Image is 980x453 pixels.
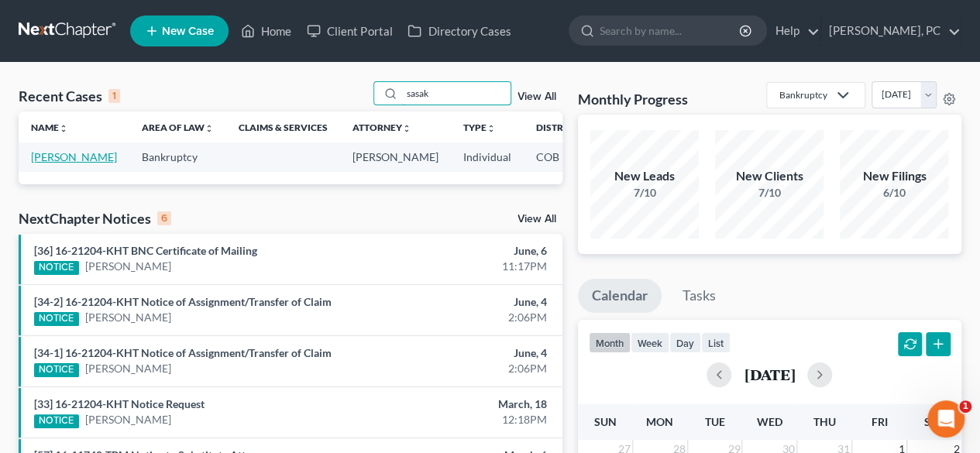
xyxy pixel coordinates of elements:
a: [PERSON_NAME] [85,361,171,376]
div: 1 [108,89,120,103]
button: month [589,332,631,353]
a: Directory Cases [400,17,518,45]
span: Sat [924,415,944,428]
span: 1 [959,400,971,413]
span: Wed [757,415,782,428]
a: [PERSON_NAME] [85,259,171,274]
a: [PERSON_NAME] [31,150,117,163]
a: [PERSON_NAME] [85,412,171,427]
a: [PERSON_NAME], PC [821,17,961,45]
div: June, 4 [386,294,546,310]
button: week [631,332,669,353]
div: 12:18PM [386,412,546,427]
td: COB [524,142,600,171]
a: Attorneyunfold_more [352,122,411,133]
a: Tasks [669,279,730,313]
a: Client Portal [299,17,400,45]
h3: Monthly Progress [578,90,688,108]
a: Calendar [578,279,662,313]
a: [34-1] 16-21204-KHT Notice of Assignment/Transfer of Claim [34,346,332,359]
input: Search by name... [402,82,511,105]
a: [34-2] 16-21204-KHT Notice of Assignment/Transfer of Claim [34,295,332,308]
td: [PERSON_NAME] [340,142,451,171]
div: New Leads [590,167,699,185]
button: list [701,332,731,353]
div: 7/10 [590,185,699,201]
a: Typeunfold_more [463,122,496,133]
div: 11:17PM [386,259,546,274]
div: NOTICE [34,363,79,377]
span: Tue [704,415,724,428]
div: June, 4 [386,345,546,361]
a: Nameunfold_more [31,122,68,133]
a: Area of Lawunfold_more [142,122,214,133]
span: Thu [813,415,836,428]
a: View All [518,91,556,102]
div: Recent Cases [19,87,120,105]
a: Districtunfold_more [536,122,587,133]
h2: [DATE] [744,366,795,383]
button: day [669,332,701,353]
span: Mon [646,415,673,428]
i: unfold_more [205,124,214,133]
iframe: Intercom live chat [927,400,965,438]
div: 6 [157,211,171,225]
a: View All [518,214,556,225]
th: Claims & Services [226,112,340,142]
span: New Case [162,26,214,37]
a: [36] 16-21204-KHT BNC Certificate of Mailing [34,244,257,257]
a: [PERSON_NAME] [85,310,171,325]
div: 2:06PM [386,361,546,376]
span: Sun [593,415,616,428]
span: Fri [871,415,887,428]
a: Home [233,17,299,45]
div: New Filings [840,167,948,185]
a: Help [768,17,820,45]
i: unfold_more [59,124,68,133]
td: Individual [451,142,524,171]
div: NextChapter Notices [19,209,171,228]
div: NOTICE [34,414,79,428]
div: 6/10 [840,185,948,201]
i: unfold_more [402,124,411,133]
input: Search by name... [600,16,741,45]
div: Bankruptcy [779,88,827,101]
div: NOTICE [34,312,79,326]
div: NOTICE [34,261,79,275]
a: [33] 16-21204-KHT Notice Request [34,397,205,410]
div: New Clients [715,167,824,185]
i: unfold_more [487,124,496,133]
div: June, 6 [386,243,546,259]
div: March, 18 [386,396,546,412]
div: 7/10 [715,185,824,201]
div: 2:06PM [386,310,546,325]
td: Bankruptcy [129,142,226,171]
